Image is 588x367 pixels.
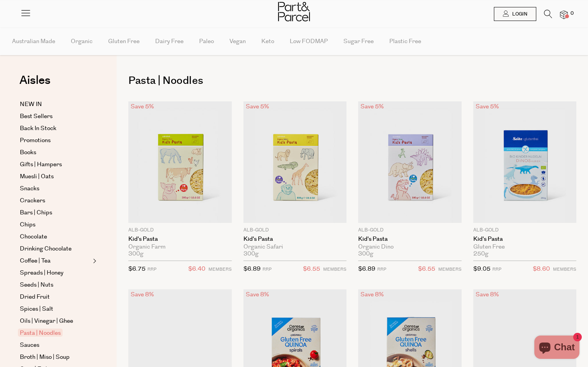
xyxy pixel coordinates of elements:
[20,172,54,181] span: Muesli | Oats
[20,112,52,121] span: Best Sellers
[20,304,91,314] a: Spices | Salt
[243,244,347,250] div: Organic Safari
[323,266,346,272] small: MEMBERS
[20,244,91,254] a: Drinking Chocolate
[243,250,259,257] span: 300g
[20,292,50,302] span: Dried Fruit
[243,265,261,273] span: $6.89
[20,172,91,181] a: Muesli | Oats
[418,264,435,274] span: $6.55
[20,136,91,145] a: Promotions
[108,28,140,55] span: Gluten Free
[358,289,386,300] div: Save 8%
[278,2,310,21] img: Part&Parcel
[473,227,577,234] p: Alb-Gold
[243,101,347,223] img: Kid's Pasta
[473,250,488,257] span: 250g
[473,244,577,250] div: Gluten Free
[389,28,421,55] span: Plastic Free
[473,265,490,273] span: $9.05
[510,11,527,17] span: Login
[494,7,536,21] a: Login
[20,244,72,254] span: Drinking Chocolate
[20,196,91,205] a: Crackers
[20,341,39,350] span: Sauces
[243,236,347,243] a: Kid's Pasta
[358,250,373,257] span: 300g
[290,28,328,55] span: Low FODMAP
[20,208,91,217] a: Bars | Chips
[20,353,91,362] a: Broth | Miso | Soup
[243,289,271,300] div: Save 8%
[20,292,91,302] a: Dried Fruit
[18,329,63,337] span: Pasta | Noodles
[358,227,462,234] p: Alb-Gold
[20,232,47,242] span: Chocolate
[20,317,91,326] a: Oils | Vinegar | Ghee
[261,28,274,55] span: Keto
[19,72,51,89] span: Aisles
[128,101,156,112] div: Save 5%
[20,232,91,242] a: Chocolate
[473,236,577,243] a: Kid's Pasta
[128,72,576,90] h1: Pasta | Noodles
[12,28,55,55] span: Australian Made
[188,264,205,274] span: $6.40
[208,266,232,272] small: MEMBERS
[199,28,214,55] span: Paleo
[20,136,51,145] span: Promotions
[533,264,550,274] span: $8.60
[91,256,96,266] button: Expand/Collapse Coffee | Tea
[569,10,576,17] span: 0
[358,101,462,223] img: Kid's Pasta
[128,289,156,300] div: Save 8%
[262,266,271,272] small: RRP
[20,280,53,290] span: Seeds | Nuts
[128,236,232,243] a: Kid's Pasta
[303,264,320,274] span: $6.55
[71,28,93,55] span: Organic
[20,160,62,169] span: Gifts | Hampers
[20,280,91,290] a: Seeds | Nuts
[20,220,35,230] span: Chips
[19,75,51,94] a: Aisles
[20,124,56,133] span: Back In Stock
[20,160,91,169] a: Gifts | Hampers
[20,304,53,314] span: Spices | Salt
[20,124,91,133] a: Back In Stock
[128,250,143,257] span: 300g
[473,289,501,300] div: Save 8%
[473,101,501,112] div: Save 5%
[438,266,462,272] small: MEMBERS
[20,184,91,193] a: Snacks
[560,10,568,19] a: 0
[553,266,576,272] small: MEMBERS
[20,112,91,121] a: Best Sellers
[128,101,232,223] img: Kid's Pasta
[20,196,45,205] span: Crackers
[20,341,91,350] a: Sauces
[20,148,91,157] a: Books
[20,317,73,326] span: Oils | Vinegar | Ghee
[532,336,582,361] inbox-online-store-chat: Shopify online store chat
[492,266,501,272] small: RRP
[358,265,375,273] span: $6.89
[473,101,577,223] img: Kid's Pasta
[20,100,42,109] span: NEW IN
[20,220,91,230] a: Chips
[128,227,232,234] p: Alb-Gold
[20,208,52,217] span: Bars | Chips
[243,227,347,234] p: Alb-Gold
[20,329,91,338] a: Pasta | Noodles
[377,266,386,272] small: RRP
[155,28,184,55] span: Dairy Free
[20,353,70,362] span: Broth | Miso | Soup
[358,101,386,112] div: Save 5%
[20,268,91,278] a: Spreads | Honey
[147,266,156,272] small: RRP
[20,100,91,109] a: NEW IN
[358,236,462,243] a: Kid's Pasta
[20,268,63,278] span: Spreads | Honey
[128,244,232,250] div: Organic Farm
[229,28,246,55] span: Vegan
